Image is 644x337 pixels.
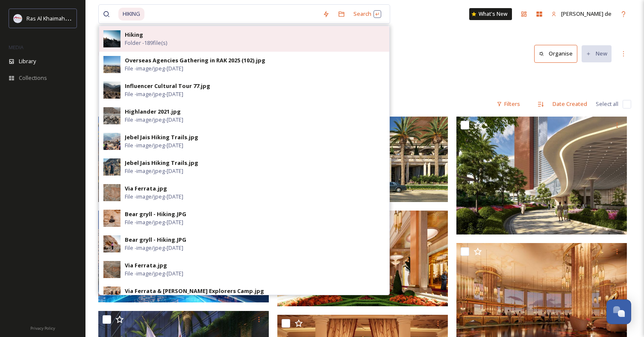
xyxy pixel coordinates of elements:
span: [PERSON_NAME] de [561,10,612,18]
span: Folder - 189 file(s) [125,39,167,47]
a: Privacy Policy [30,322,55,333]
div: Search [349,6,385,22]
div: Bear gryll - Hiking.JPG [125,210,186,218]
span: Collections [19,74,47,82]
div: Influencer Cultural Tour 77.jpg [125,82,210,90]
img: b02c90b8-1d94-4a92-bbe0-1813aad137b3.jpg [103,158,121,176]
span: MEDIA [9,44,24,50]
span: File - image/jpeg - [DATE] [125,64,183,73]
div: Jebel Jais Hiking Trails.jpg [125,133,198,141]
span: File - image/jpeg - [DATE] [125,116,183,124]
img: Logo_RAKTDA_RGB-01.png [14,14,22,23]
span: Select all [596,100,618,108]
div: Bear gryll - Hiking.JPG [125,236,186,244]
img: ea914601-7c90-4935-a572-07cd30ef2873.jpg [103,235,121,252]
span: File - image/jpeg - [DATE] [125,244,183,252]
img: Wynn Al Marjan (9).jpg [98,117,269,202]
span: File - image/jpeg - [DATE] [125,141,183,149]
img: f2ea03df-ce69-4b06-bf6f-a09586663d0b.jpg [103,261,121,278]
span: Library [19,57,36,65]
button: New [582,45,612,62]
img: 4ccc5ae0-a7b4-474b-8374-eb27c0055699.jpg [103,56,121,73]
img: fbe052e6-0ab3-4432-996a-ccb912a28d3d.jpg [103,133,121,150]
a: [PERSON_NAME] de [547,6,616,22]
span: Privacy Policy [30,325,55,331]
span: File - image/jpeg - [DATE] [125,167,183,175]
span: File - image/jpeg - [DATE] [125,270,183,278]
span: 10 file s [98,100,115,108]
button: Organise [534,45,577,62]
div: Jebel Jais Hiking Trails.jpg [125,159,198,167]
a: What's New [469,8,512,20]
button: Open Chat [606,299,631,324]
div: Date Created [548,96,591,112]
span: HIKING [118,8,144,20]
span: Ras Al Khaimah Tourism Development Authority [26,14,147,22]
img: a0153234-d7eb-4d3c-a062-274446866934.jpg [103,210,121,227]
span: File - image/jpeg - [DATE] [125,218,183,226]
span: File - image/jpeg - [DATE] [125,90,183,98]
img: 3ad8c5a2-0c69-4ef5-ba2c-1f8dd600cbb8.jpg [103,107,121,124]
div: Overseas Agencies Gathering in RAK 2025 (102).jpg [125,56,265,64]
div: Via Ferrata.jpg [125,185,167,193]
img: Wynn Al Marjan (7).jpg [456,117,627,234]
div: Via Ferrata.jpg [125,261,167,270]
div: Via Ferrata & [PERSON_NAME] Explorers Camp.jpg [125,287,264,295]
img: 8f53cc0a-09ed-49fd-b8d2-827575582b0c.jpg [103,184,121,201]
strong: Hiking [125,31,143,38]
img: a1b346c4-dd45-4377-80d0-c70d48aeb4ac.jpg [103,82,121,99]
img: Wynn Al Marjan (6).jpg [98,211,269,302]
div: Filters [492,96,524,112]
a: Organise [534,45,582,62]
img: 634ca8dc-ab98-431e-80a8-db1d5a1f1536.jpg [103,287,121,304]
span: File - image/jpeg - [DATE] [125,193,183,201]
div: Highlander 2021.jpg [125,108,181,116]
img: fbb4bf7d-ff86-4398-8848-0c16a7e2a4ff.jpg [103,30,121,47]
